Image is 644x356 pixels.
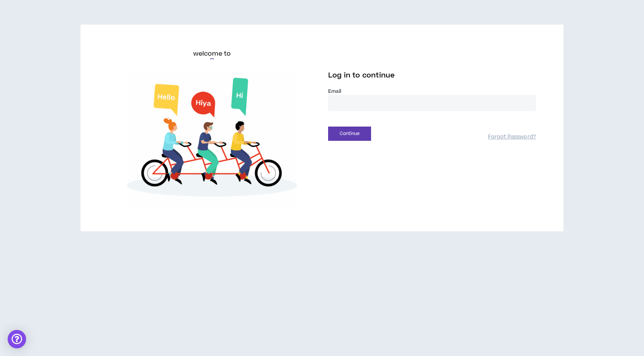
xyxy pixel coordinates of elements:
[328,88,536,95] label: Email
[488,133,536,141] a: Forgot Password?
[8,330,26,348] div: Open Intercom Messenger
[193,49,231,58] h6: welcome to
[108,71,316,207] img: Welcome to Wripple
[328,127,371,141] button: Continue
[328,71,395,80] span: Log in to continue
